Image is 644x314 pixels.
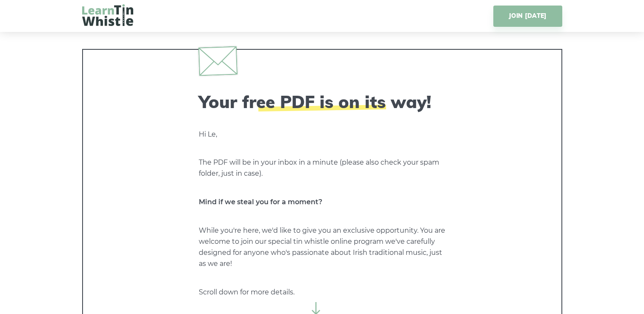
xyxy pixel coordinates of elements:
p: Scroll down for more details. [199,287,446,298]
img: LearnTinWhistle.com [82,4,133,26]
a: JOIN [DATE] [493,6,562,27]
img: envelope.svg [198,46,237,76]
p: While you're here, we'd like to give you an exclusive opportunity. You are welcome to join our sp... [199,225,446,269]
strong: Mind if we steal you for a moment? [199,198,322,206]
h2: Your free PDF is on its way! [199,91,446,112]
p: The PDF will be in your inbox in a minute (please also check your spam folder, just in case). [199,157,446,179]
p: Hi Le, [199,129,446,140]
